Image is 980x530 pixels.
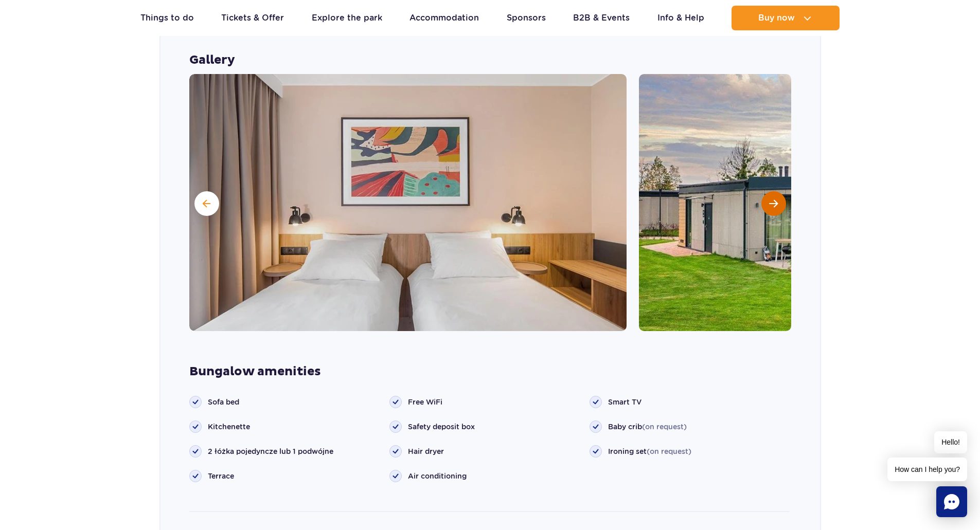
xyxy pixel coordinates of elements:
a: Things to do [140,6,194,30]
a: Sponsors [507,6,546,30]
strong: Gallery [189,52,791,68]
span: Baby crib [608,422,687,432]
button: Next slide [761,191,786,216]
span: (on request) [647,447,691,455]
span: Buy now [758,13,795,23]
span: How can I help you? [887,458,967,481]
a: Accommodation [409,6,479,30]
span: Safety deposit box [408,422,475,432]
span: Free WiFi [408,397,442,407]
span: Hello! [934,431,967,453]
div: Chat [936,486,967,517]
a: B2B & Events [573,6,630,30]
span: Ironing set [608,446,691,456]
a: Explore the park [312,6,382,30]
a: Tickets & Offer [221,6,284,30]
span: Air conditioning [408,471,467,481]
strong: Bungalow amenities [189,364,791,379]
span: Terrace [208,471,234,481]
a: Info & Help [657,6,704,30]
span: Smart TV [608,397,642,407]
span: (on request) [642,423,687,431]
span: Hair dryer [408,446,444,456]
span: 2 łóżka pojedyncze lub 1 podwójne [208,446,333,456]
span: Sofa bed [208,397,239,407]
span: Kitchenette [208,422,250,432]
button: Buy now [732,6,840,30]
